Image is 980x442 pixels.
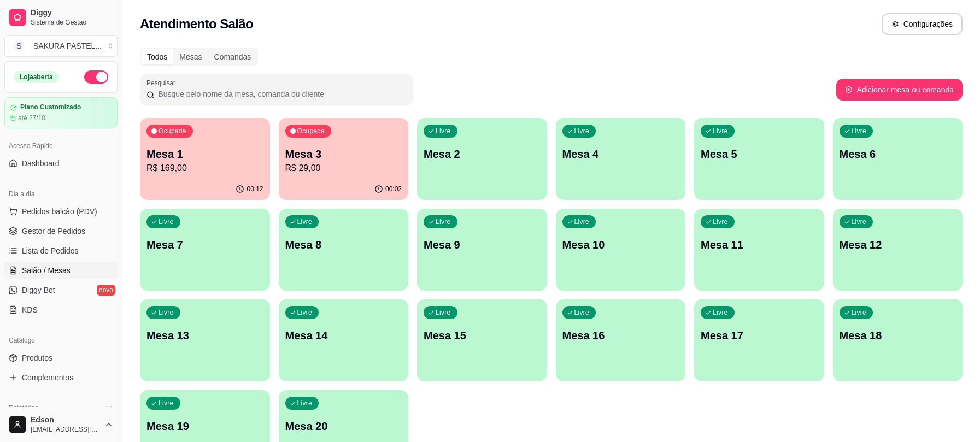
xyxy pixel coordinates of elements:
p: Livre [436,308,451,317]
div: Mesas [173,49,208,64]
p: Mesa 15 [424,328,541,343]
p: Ocupada [297,127,325,135]
div: Comandas [208,49,257,64]
h2: Atendimento Salão [140,15,253,33]
p: Livre [713,308,728,317]
p: Mesa 20 [285,419,402,434]
p: Mesa 6 [840,146,956,162]
span: Diggy [31,8,113,18]
article: Plano Customizado [20,103,81,111]
p: Mesa 5 [701,146,818,162]
button: LivreMesa 8 [279,209,409,291]
p: Livre [852,308,867,317]
div: Loja aberta [14,71,59,83]
button: Select a team [4,35,118,57]
span: Gestor de Pedidos [22,226,85,237]
div: Todos [141,49,173,64]
button: LivreMesa 15 [417,299,547,381]
p: Livre [297,308,313,317]
p: Livre [574,217,590,226]
p: Mesa 16 [562,328,679,343]
button: LivreMesa 7 [140,209,270,291]
p: Mesa 8 [285,237,402,252]
button: LivreMesa 12 [833,209,963,291]
p: Livre [436,127,451,135]
span: KDS [22,304,38,315]
a: DiggySistema de Gestão [4,4,118,31]
p: R$ 29,00 [285,162,402,175]
button: LivreMesa 2 [417,118,547,200]
p: R$ 169,00 [146,162,263,175]
button: LivreMesa 13 [140,299,270,381]
a: KDS [4,301,118,319]
p: Mesa 9 [424,237,541,252]
p: Mesa 1 [146,146,263,162]
div: Acesso Rápido [4,137,118,155]
p: Mesa 18 [840,328,956,343]
p: Livre [159,308,174,317]
p: Mesa 13 [146,328,263,343]
p: Mesa 2 [424,146,541,162]
p: Livre [713,127,728,135]
p: Mesa 7 [146,237,263,252]
div: Dia a dia [4,185,118,203]
span: Dashboard [22,158,60,169]
button: LivreMesa 16 [556,299,686,381]
button: OcupadaMesa 1R$ 169,0000:12 [140,118,270,200]
p: Livre [297,217,313,226]
article: até 27/10 [18,114,45,122]
span: Edson [31,415,100,425]
button: LivreMesa 18 [833,299,963,381]
p: Livre [159,217,174,226]
a: Produtos [4,349,118,367]
button: Adicionar mesa ou comanda [836,79,963,101]
p: Livre [574,308,590,317]
p: Livre [159,399,174,408]
span: Pedidos balcão (PDV) [22,206,97,217]
p: Livre [852,127,867,135]
button: LivreMesa 10 [556,209,686,291]
button: LivreMesa 6 [833,118,963,200]
p: 00:12 [247,185,263,193]
p: Mesa 12 [840,237,956,252]
a: Gestor de Pedidos [4,222,118,240]
span: Lista de Pedidos [22,245,79,256]
p: Mesa 14 [285,328,402,343]
a: Complementos [4,369,118,386]
span: Diggy Bot [22,285,55,296]
a: Lista de Pedidos [4,242,118,260]
p: Livre [574,127,590,135]
p: Mesa 11 [701,237,818,252]
div: Catálogo [4,332,118,349]
button: Configurações [882,13,963,35]
button: Edson[EMAIL_ADDRESS][DOMAIN_NAME] [4,411,118,438]
p: 00:02 [385,185,402,193]
p: Livre [713,217,728,226]
span: S [14,40,25,51]
button: LivreMesa 9 [417,209,547,291]
button: OcupadaMesa 3R$ 29,0000:02 [279,118,409,200]
p: Mesa 4 [562,146,679,162]
p: Livre [852,217,867,226]
p: Mesa 17 [701,328,818,343]
button: LivreMesa 11 [694,209,824,291]
p: Livre [436,217,451,226]
span: Salão / Mesas [22,265,71,276]
button: Alterar Status [84,70,108,84]
p: Mesa 10 [562,237,679,252]
button: LivreMesa 4 [556,118,686,200]
button: LivreMesa 17 [694,299,824,381]
span: Sistema de Gestão [31,18,113,27]
span: Complementos [22,372,73,383]
p: Livre [297,399,313,408]
p: Mesa 3 [285,146,402,162]
input: Pesquisar [155,89,407,99]
span: Produtos [22,352,52,363]
span: Relatórios [9,404,38,412]
label: Pesquisar [146,78,179,87]
div: SAKURA PASTEL ... [33,40,102,51]
p: Mesa 19 [146,419,263,434]
a: Dashboard [4,155,118,172]
a: Diggy Botnovo [4,281,118,299]
span: [EMAIL_ADDRESS][DOMAIN_NAME] [31,425,100,434]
